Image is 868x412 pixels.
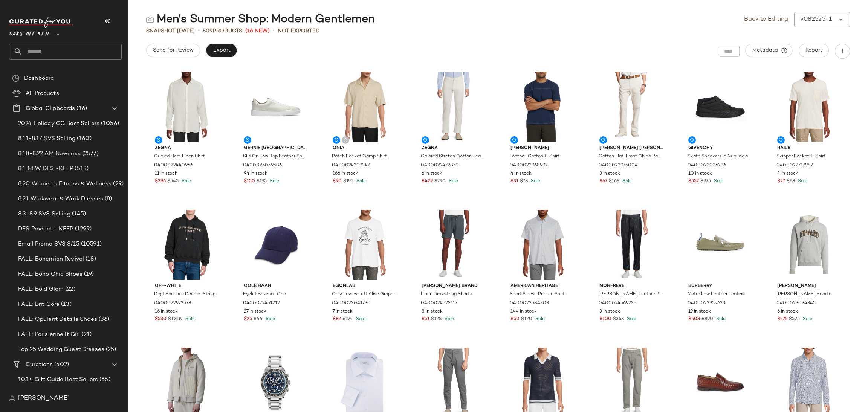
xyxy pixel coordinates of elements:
[799,44,829,57] button: Report
[434,178,446,185] span: $790
[343,178,353,185] span: $195
[682,210,758,280] img: 0400022959623
[421,153,485,160] span: Colored Stretch Cotton Jeans
[771,210,847,280] img: 0400023034345_GREY
[599,291,663,298] span: [PERSON_NAME] Leather Pants
[504,210,581,280] img: 0400022584303_MELANGEGREY
[75,134,92,143] span: (160)
[333,178,342,185] span: $90
[83,270,94,279] span: (19)
[599,145,663,152] span: [PERSON_NAME] [PERSON_NAME]
[244,171,267,177] span: 94 in stock
[244,145,308,152] span: Gernie [GEOGRAPHIC_DATA]
[625,317,636,322] span: Sale
[18,285,64,294] span: FALL: Bold Glam
[510,153,559,160] span: Football Cotton T-Shirt
[422,316,429,323] span: $51
[80,330,92,339] span: (21)
[599,316,611,323] span: $100
[688,178,699,185] span: $557
[510,300,549,307] span: 0400022584303
[244,316,252,323] span: $25
[60,300,72,309] span: (13)
[18,150,81,158] span: 8.18-8.22 AM Newness
[688,316,700,323] span: $508
[75,104,87,113] span: (16)
[327,210,403,280] img: 0400023041730_OFFWHITE
[796,179,807,184] span: Sale
[700,178,711,185] span: $975
[777,145,841,152] span: Rails
[715,317,726,322] span: Sale
[146,12,375,27] div: Men's Summer Shop: Modern Gentlemen
[342,316,353,323] span: $194
[79,240,102,249] span: (10591)
[155,316,167,323] span: $530
[9,17,73,28] img: cfy_white_logo.C9jOOHJF.svg
[593,72,669,142] img: 0400022975004_DECKWASHWHITE
[332,300,371,307] span: 0400023041730
[688,291,745,298] span: Motor Low Leather Loafers
[244,283,308,290] span: Cole Haan
[752,47,786,54] span: Metadata
[245,27,270,35] span: (16 New)
[18,375,98,384] span: 10.14 Gift Guide Best Sellers
[238,210,314,280] img: 0400022451212_EVENINGBLUE
[153,47,194,53] span: Send for Review
[776,162,813,169] span: 0400022717987
[12,75,20,82] img: svg%3e
[688,145,752,152] span: Givenchy
[149,210,225,280] img: 0400022972578_BLACKMULTI
[355,317,365,322] span: Sale
[98,375,110,384] span: (65)
[504,72,581,142] img: 0400022968992_NAVY
[777,316,787,323] span: $276
[599,153,663,160] span: Cotton Flat-Front Chino Pants
[333,316,341,323] span: $82
[53,360,69,369] span: (502)
[599,171,620,177] span: 3 in stock
[26,104,75,113] span: Global Clipboards
[64,285,75,294] span: (22)
[332,162,370,169] span: 0400024207342
[712,179,723,184] span: Sale
[146,27,195,35] span: Snapshot [DATE]
[155,308,178,315] span: 16 in stock
[257,178,267,185] span: $195
[268,179,279,184] span: Sale
[243,300,280,307] span: 0400022451212
[332,153,387,160] span: Patch Pocket Camp Shirt
[701,316,713,323] span: $890
[198,26,200,35] span: •
[777,178,785,185] span: $27
[278,27,320,35] span: Not Exported
[510,283,575,290] span: American Heritage
[155,178,166,185] span: $296
[609,178,619,185] span: $168
[212,47,230,53] span: Export
[776,300,816,307] span: 0400023034345
[355,179,366,184] span: Sale
[18,315,97,324] span: FALL: Opulent Details Shoes
[149,72,225,142] img: 0400022440966_WHITE
[510,291,565,298] span: Short Sleeve Printed Shirt
[805,47,822,53] span: Report
[264,317,275,322] span: Sale
[18,119,99,128] span: 2024 Holiday GG Best Sellers
[18,300,60,309] span: FALL: Brit Core
[746,44,793,57] button: Metadata
[9,395,15,401] img: svg%3e
[94,391,106,399] span: (61)
[510,316,520,323] span: $50
[146,16,154,23] img: svg%3e
[154,153,205,160] span: Curved Hem Linen Shirt
[787,178,795,185] span: $68
[238,72,314,142] img: 0400025059586_WHITE
[744,15,788,24] a: Back to Editing
[203,27,242,35] div: Products
[688,171,712,177] span: 10 in stock
[688,153,752,160] span: Skate Sneakers in Nubuck and Synthetic Fiber
[18,134,75,143] span: 8.11-8.17 SVS Selling
[510,171,532,177] span: 4 in stock
[97,315,110,324] span: (36)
